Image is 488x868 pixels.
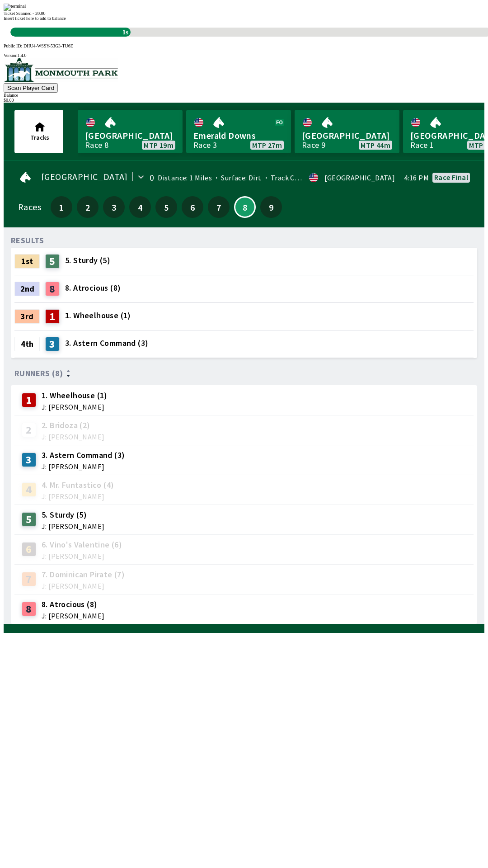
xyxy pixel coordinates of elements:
a: [GEOGRAPHIC_DATA]Race 8MTP 19m [78,110,183,153]
div: Race 1 [410,142,434,149]
button: 6 [182,196,203,218]
img: terminal [4,4,26,11]
div: Version 1.4.0 [4,53,484,58]
span: J: [PERSON_NAME] [42,403,108,410]
span: 5 [158,204,175,210]
span: 1 [53,204,70,210]
span: 1. Wheelhouse (1) [65,310,131,321]
span: J: [PERSON_NAME] [42,463,125,470]
span: Tracks [30,133,49,142]
span: Track Condition: Firm [262,173,341,182]
div: Race 8 [85,142,108,149]
div: 3 [45,337,60,351]
span: J: [PERSON_NAME] [42,612,104,619]
span: 2 [79,204,96,210]
div: 4th [14,337,40,351]
span: [GEOGRAPHIC_DATA] [302,130,392,142]
span: 3. Astern Command (3) [65,337,148,349]
span: 4 [131,204,149,210]
div: 7 [22,572,36,586]
span: 8 [237,205,253,209]
span: Surface: Dirt [212,173,262,182]
div: Ticket Scanned - 20.00 [4,11,484,16]
span: [GEOGRAPHIC_DATA] [41,173,128,180]
span: J: [PERSON_NAME] [42,582,125,590]
button: 7 [208,196,230,218]
span: Distance: 1 Miles [158,173,212,182]
button: Scan Player Card [4,83,58,93]
span: 1. Wheelhouse (1) [42,390,108,401]
span: 4:16 PM [404,174,429,181]
div: 1 [45,309,60,324]
button: 1 [51,196,72,218]
button: 8 [234,196,256,218]
span: 2. Bridoza (2) [42,420,104,431]
div: Race final [434,174,468,181]
span: 4. Mr. Funtastico (4) [42,479,114,491]
span: J: [PERSON_NAME] [42,433,104,440]
span: 8. Atrocious (8) [42,599,104,610]
span: 5. Sturdy (5) [42,509,104,521]
span: 6 [184,204,201,210]
div: Race 3 [193,142,217,149]
span: MTP 27m [252,142,282,149]
div: 1st [14,254,40,269]
span: [GEOGRAPHIC_DATA] [85,130,175,142]
a: Emerald DownsRace 3MTP 27m [186,110,291,153]
div: Public ID: [4,43,484,48]
div: Runners (8) [14,369,474,378]
span: 6. Vino's Valentine (6) [42,539,122,551]
div: RESULTS [11,237,44,244]
button: 2 [77,196,99,218]
img: venue logo [4,58,118,82]
div: Race 9 [302,142,325,149]
span: Emerald Downs [193,130,284,142]
span: 7. Dominican Pirate (7) [42,569,125,580]
div: 5 [22,512,36,527]
div: 4 [22,482,36,497]
div: 5 [45,254,60,269]
div: [GEOGRAPHIC_DATA] [324,174,395,181]
span: 7 [210,204,227,210]
span: Insert ticket here to add to balance [4,16,66,21]
div: 2nd [14,282,40,296]
div: Balance [4,93,484,98]
span: Runners (8) [14,370,63,377]
div: Races [18,203,41,211]
span: J: [PERSON_NAME] [42,493,114,500]
div: 2 [22,423,36,437]
span: 1s [120,26,131,38]
div: 8 [45,282,60,296]
span: J: [PERSON_NAME] [42,552,122,560]
div: 8 [22,602,36,616]
span: 9 [263,204,280,210]
button: 3 [103,196,125,218]
div: 6 [22,542,36,557]
button: Tracks [14,110,63,153]
span: MTP 19m [144,142,174,149]
div: 3 [22,453,36,467]
div: 3rd [14,309,40,324]
a: [GEOGRAPHIC_DATA]Race 9MTP 44m [295,110,399,153]
span: J: [PERSON_NAME] [42,523,104,530]
button: 9 [260,196,282,218]
div: $ 0.00 [4,98,484,103]
span: 8. Atrocious (8) [65,282,121,294]
span: 3. Astern Command (3) [42,449,125,461]
button: 5 [155,196,177,218]
span: 3 [105,204,122,210]
div: 0 [150,174,154,181]
div: 1 [22,393,36,407]
span: 5. Sturdy (5) [65,255,110,266]
button: 4 [129,196,151,218]
span: MTP 44m [361,142,390,149]
span: DHU4-WSSY-53G3-TU6E [23,43,73,48]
